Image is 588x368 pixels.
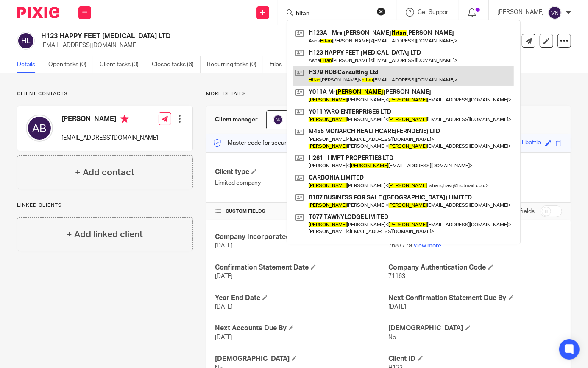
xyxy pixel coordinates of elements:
span: Get Support [418,9,450,15]
a: Details [17,56,42,73]
h4: [DEMOGRAPHIC_DATA] [389,324,562,333]
h4: CUSTOM FIELDS [215,208,388,215]
h4: Client type [215,168,388,177]
p: [PERSON_NAME] [497,8,544,17]
h4: Next Confirmation Statement Due By [389,294,562,303]
h4: + Add linked client [67,228,143,241]
h2: H123 HAPPY FEET [MEDICAL_DATA] LTD [41,32,373,41]
span: [DATE] [215,334,233,340]
h4: [PERSON_NAME] [61,115,158,125]
a: Files [270,56,289,73]
img: svg%3E [26,115,53,142]
h4: Client ID [389,354,562,363]
a: Recurring tasks (0) [207,56,263,73]
h4: Confirmation Statement Date [215,263,388,272]
a: Open tasks (0) [48,56,93,73]
span: 7687779 [389,243,412,249]
img: Pixie [17,7,59,18]
p: More details [206,90,571,97]
img: svg%3E [17,32,35,50]
span: [DATE] [215,243,233,249]
h4: Company Authentication Code [389,263,562,272]
span: [DATE] [215,273,233,279]
a: Closed tasks (6) [152,56,201,73]
p: [EMAIL_ADDRESS][DOMAIN_NAME] [61,134,158,142]
i: Primary [120,115,129,123]
img: svg%3E [273,115,283,125]
h4: Next Accounts Due By [215,324,388,333]
span: No [389,334,396,340]
h4: [DEMOGRAPHIC_DATA] [215,354,388,363]
p: Client contacts [17,90,193,97]
p: [EMAIL_ADDRESS][DOMAIN_NAME] [41,41,456,50]
span: [DATE] [215,304,233,310]
img: svg%3E [548,6,562,20]
span: [DATE] [389,304,407,310]
h4: Company Incorporated On [215,233,388,242]
p: Master code for secure communications and files [213,139,359,147]
p: Limited company [215,179,388,187]
span: 71163 [389,273,406,279]
a: Client tasks (0) [100,56,145,73]
button: Clear [377,7,385,16]
p: Linked clients [17,202,193,209]
h3: Client manager [215,115,258,124]
h4: + Add contact [75,166,134,179]
h4: Year End Date [215,294,388,303]
input: Search [295,10,371,18]
a: View more [414,243,442,249]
